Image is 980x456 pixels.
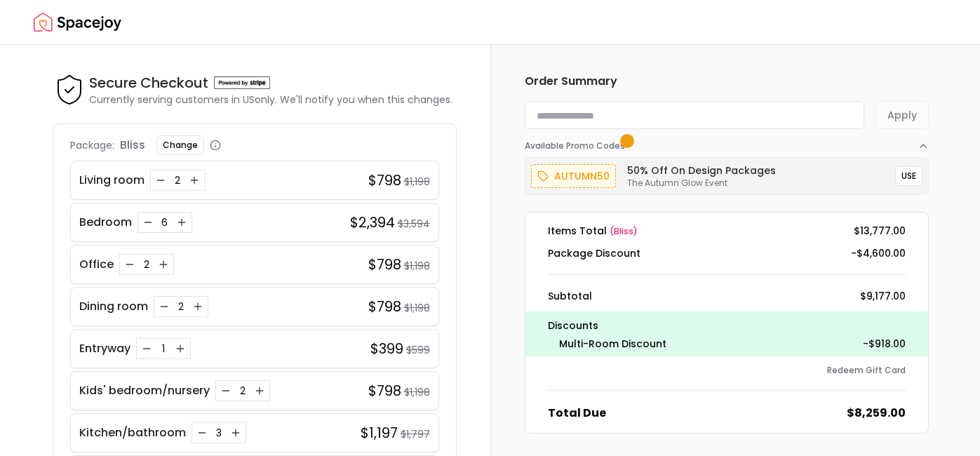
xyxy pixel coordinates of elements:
button: Decrease quantity for Living room [154,173,168,187]
div: 2 [140,257,154,271]
div: Available Promo Codes [525,152,929,195]
button: Change [156,135,204,155]
p: Kids' bedroom/nursery [79,382,210,399]
h4: $798 [368,381,401,401]
a: Spacejoy [34,8,121,36]
button: Decrease quantity for Dining room [157,300,171,314]
button: USE [895,166,922,186]
dd: $9,177.00 [860,289,906,303]
img: Spacejoy Logo [34,8,121,36]
div: 2 [170,173,184,187]
small: $1,198 [404,385,430,399]
p: autumn50 [554,168,610,185]
small: $1,198 [404,259,430,273]
dd: -$4,600.00 [851,246,906,260]
p: Discounts [548,317,906,334]
div: 6 [158,215,172,229]
button: Increase quantity for Dining room [191,300,205,314]
p: Entryway [79,340,130,357]
button: Decrease quantity for Bedroom [141,215,155,229]
button: Increase quantity for Kids' bedroom/nursery [253,384,267,398]
button: Redeem Gift Card [827,365,906,376]
p: Package: [70,138,114,152]
p: bliss [120,137,145,154]
p: The Autumn Glow Event [627,177,776,189]
span: Available Promo Codes [525,140,629,152]
button: Increase quantity for Bedroom [175,215,189,229]
span: ( bliss ) [610,225,638,237]
h4: $2,394 [350,213,395,232]
h4: $399 [370,339,403,358]
button: Decrease quantity for Kids' bedroom/nursery [219,384,233,398]
div: 1 [156,342,170,356]
dt: Items Total [548,224,638,238]
p: Office [79,256,114,273]
small: $1,198 [404,175,430,189]
p: Dining room [79,298,148,315]
p: Living room [79,172,145,189]
dt: Total Due [548,405,606,422]
dd: $8,259.00 [847,405,906,422]
small: $1,797 [401,427,430,441]
p: Bedroom [79,214,132,231]
dd: -$918.00 [863,337,906,351]
h4: $1,197 [361,423,398,443]
div: 2 [174,300,188,314]
p: Kitchen/bathroom [79,424,186,441]
small: $3,594 [398,217,430,231]
button: Decrease quantity for Kitchen/bathroom [195,426,209,440]
button: Increase quantity for Entryway [173,342,187,356]
button: Increase quantity for Living room [187,173,201,187]
button: Increase quantity for Office [156,257,170,271]
h4: $798 [368,255,401,274]
dt: Package Discount [548,246,640,260]
button: Decrease quantity for Office [123,257,137,271]
button: Available Promo Codes [525,129,929,152]
p: Currently serving customers in US only. We'll notify you when this changes. [89,93,452,107]
div: 3 [212,426,226,440]
dd: $13,777.00 [854,224,906,238]
div: 2 [236,384,250,398]
button: Increase quantity for Kitchen/bathroom [229,426,243,440]
dt: Subtotal [548,289,592,303]
h6: Order Summary [525,73,929,90]
dt: Multi-Room Discount [559,337,666,351]
h4: $798 [368,170,401,190]
small: $1,198 [404,301,430,315]
h4: Secure Checkout [89,73,208,93]
small: $599 [406,343,430,357]
button: Decrease quantity for Entryway [140,342,154,356]
h4: $798 [368,297,401,316]
img: Powered by stripe [214,76,270,89]
h6: 50% Off on Design Packages [627,163,776,177]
